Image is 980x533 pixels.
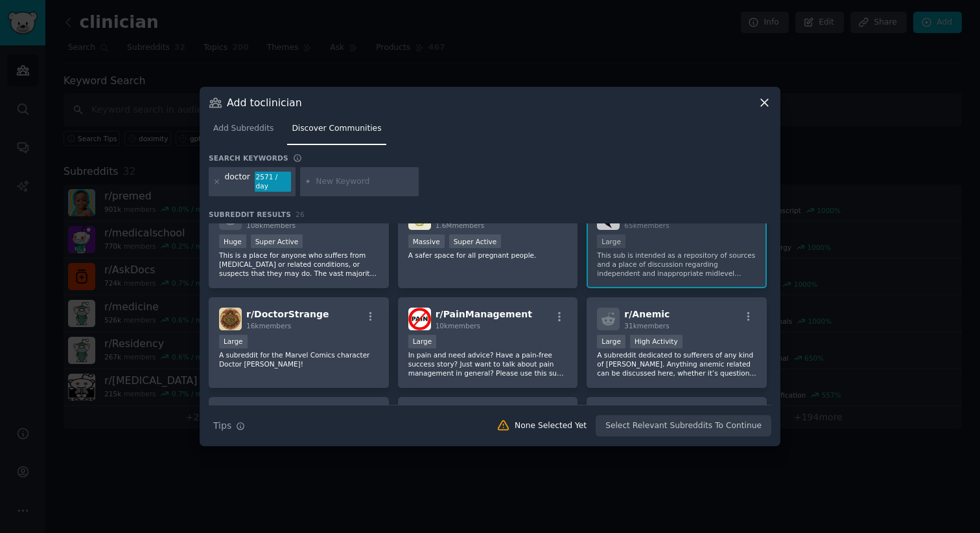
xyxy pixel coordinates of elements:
p: In pain and need advice? Have a pain-free success story? Just want to talk about pain management ... [408,350,568,378]
a: Discover Communities [287,119,386,145]
div: Large [408,335,437,348]
span: 26 [296,210,305,218]
div: Large [597,335,625,348]
div: 2571 / day [255,172,291,192]
div: Huge [219,234,246,248]
p: This is a place for anyone who suffers from [MEDICAL_DATA] or related conditions, or suspects tha... [219,251,379,278]
h3: Search keywords [209,153,288,163]
img: DoctorStrange [219,308,242,330]
span: 1.6M members [436,221,485,229]
button: Tips [209,414,250,437]
div: High Activity [630,335,682,348]
span: r/ DoctorStrange [246,309,329,319]
p: A subreddit for the Marvel Comics character Doctor [PERSON_NAME]! [219,350,379,369]
span: Discover Communities [292,123,381,135]
span: Add Subreddits [213,123,274,135]
div: Massive [408,234,445,248]
div: Large [219,335,248,348]
p: A subreddit dedicated to sufferers of any kind of [PERSON_NAME]. Anything anemic related can be d... [597,350,756,378]
span: 108k members [246,221,296,229]
span: 31k members [624,322,669,330]
span: 10k members [436,322,480,330]
span: Subreddit Results [209,210,291,219]
span: 16k members [246,322,291,330]
div: Super Active [251,234,303,248]
span: r/ Anemic [624,309,670,319]
input: New Keyword [316,176,414,188]
div: None Selected Yet [515,420,587,432]
a: Add Subreddits [209,119,278,145]
img: PainManagement [408,308,431,330]
h3: Add to clinician [227,96,302,109]
div: doctor [225,172,250,192]
span: r/ PainManagement [436,309,532,319]
div: Super Active [449,234,502,248]
span: Tips [213,419,231,433]
p: A safer space for all pregnant people. [408,251,568,260]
